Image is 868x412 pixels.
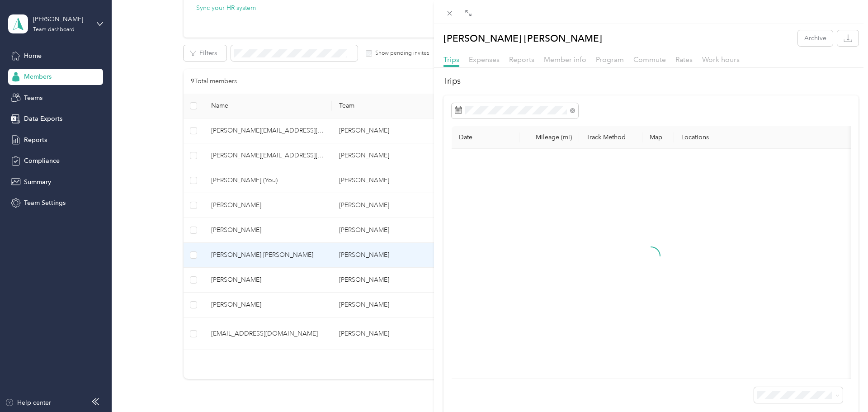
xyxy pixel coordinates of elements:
[702,55,740,64] span: Work hours
[443,75,859,87] h2: Trips
[443,30,602,46] p: [PERSON_NAME] [PERSON_NAME]
[544,55,586,64] span: Member info
[579,126,642,149] th: Track Method
[642,126,674,149] th: Map
[469,55,500,64] span: Expenses
[633,55,666,64] span: Commute
[509,55,534,64] span: Reports
[443,55,459,64] span: Trips
[452,126,519,149] th: Date
[675,55,693,64] span: Rates
[596,55,624,64] span: Program
[519,126,579,149] th: Mileage (mi)
[798,30,833,46] button: Archive
[817,361,868,412] iframe: Everlance-gr Chat Button Frame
